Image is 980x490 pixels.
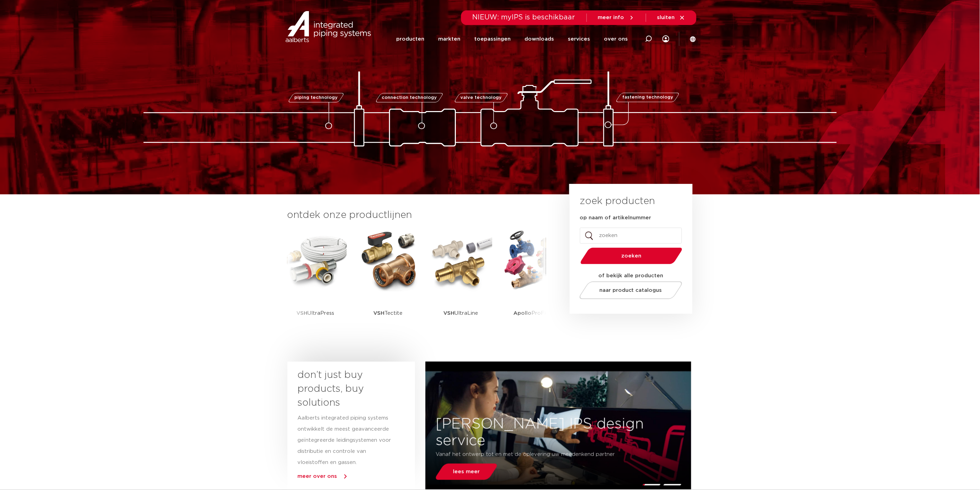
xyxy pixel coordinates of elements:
[444,292,478,335] p: UltraLine
[298,474,337,479] a: meer over ons
[474,26,511,52] a: toepassingen
[357,229,419,335] a: VSHTectite
[598,15,635,21] a: meer info
[663,484,682,485] li: Page dot 2
[642,484,661,485] li: Page dot 1
[287,208,546,222] h3: ontdek onze productlijnen
[514,311,532,316] strong: Apollo
[382,95,437,100] span: connection technology
[657,15,685,21] a: sluiten
[472,14,575,21] span: NIEUW: myIPS is beschikbaar
[298,413,392,468] p: Aalberts integrated piping systems ontwikkelt de meest geavanceerde geïntegreerde leidingsystemen...
[657,15,675,20] span: sluiten
[396,26,424,52] a: producten
[580,194,655,208] h3: zoek producten
[599,288,662,293] span: naar product catalogus
[374,292,403,335] p: Tectite
[580,228,682,244] input: zoeken
[503,229,565,335] a: ApolloProFlow
[284,229,347,335] a: VSHUltraPress
[598,253,665,259] span: zoeken
[568,26,590,52] a: services
[524,26,554,52] a: downloads
[461,95,502,100] span: valve technology
[453,469,480,474] span: lees meer
[438,26,460,52] a: markten
[436,449,639,460] p: Vanaf het ontwerp tot en met de oplevering uw meedenkend partner
[514,292,554,335] p: ProFlow
[599,273,664,278] strong: of bekijk alle producten
[622,95,673,100] span: fastening technology
[444,311,455,316] strong: VSH
[296,311,307,316] strong: VSH
[296,292,334,335] p: UltraPress
[396,26,628,52] nav: Menu
[598,15,624,20] span: meer info
[604,26,628,52] a: over ons
[578,281,684,299] a: naar product catalogus
[295,95,338,100] span: piping technology
[430,229,492,335] a: VSHUltraLine
[434,464,499,480] a: lees meer
[662,25,669,53] div: my IPS
[298,368,392,410] h3: don’t just buy products, buy solutions
[425,416,691,449] h3: [PERSON_NAME] IPS design service
[578,247,685,265] button: zoeken
[374,311,385,316] strong: VSH
[580,214,651,221] label: op naam of artikelnummer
